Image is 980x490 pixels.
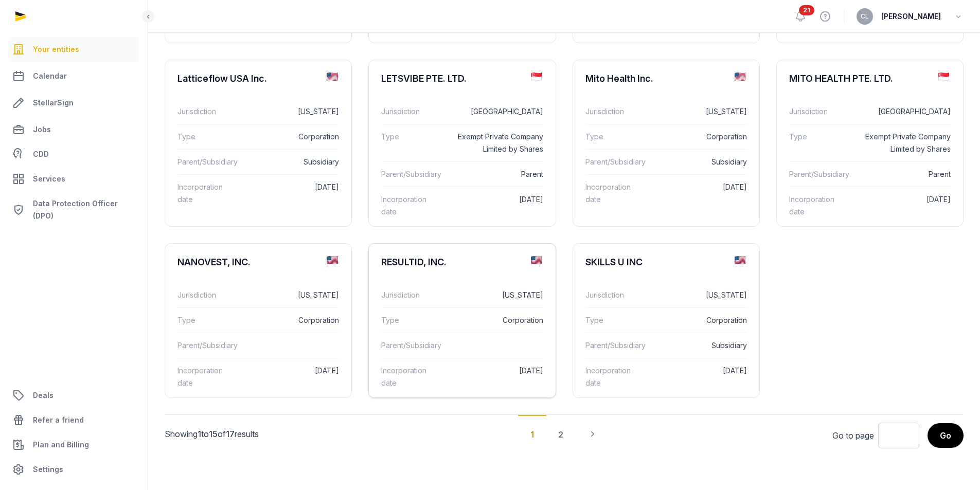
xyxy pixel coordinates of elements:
a: Data Protection Officer (DPO) [8,193,139,226]
span: Your entities [33,43,79,56]
button: Go [928,423,964,448]
dt: Parent/Subsidiary [381,339,442,352]
dt: Type [585,314,647,326]
span: CL [861,13,869,20]
dt: Parent/Subsidiary [381,168,442,180]
a: Latticeflow USA Inc.Jurisdiction[US_STATE]TypeCorporationParent/SubsidiarySubsidiaryIncorporation... [165,60,351,220]
dt: Parent/Subsidiary [789,168,850,180]
img: us.png [735,256,745,264]
dd: [US_STATE] [655,105,747,118]
dt: Jurisdiction [585,289,647,301]
div: 1 [518,415,546,453]
dd: [DATE] [451,365,543,389]
dt: Type [789,131,850,155]
img: us.png [735,72,745,81]
a: Services [8,167,139,191]
a: StellarSign [8,90,139,115]
a: NANOVEST, INC.Jurisdiction[US_STATE]TypeCorporationParent/SubsidiaryIncorporation date[DATE] [165,244,351,404]
dd: Exempt Private Company Limited by Shares [859,131,951,155]
span: StellarSign [33,97,74,109]
span: Jobs [33,123,51,136]
img: us.png [327,72,337,81]
a: Jobs [8,117,139,142]
dd: Exempt Private Company Limited by Shares [451,131,543,155]
span: Plan and Billing [33,439,89,451]
dt: Type [381,131,442,155]
dd: [DATE] [247,181,339,206]
a: Refer a friend [8,408,139,432]
dt: Parent/Subsidiary [585,156,647,168]
dd: [DATE] [247,365,339,389]
span: CDD [33,148,49,160]
dd: Parent [451,168,543,180]
a: Mito Health Inc.Jurisdiction[US_STATE]TypeCorporationParent/SubsidiarySubsidiaryIncorporation dat... [573,60,759,220]
dd: [DATE] [655,365,747,389]
dt: Jurisdiction [381,289,442,301]
dd: Corporation [451,314,543,326]
dd: Corporation [247,131,339,143]
dd: [US_STATE] [247,289,339,301]
span: [PERSON_NAME] [881,10,941,23]
dd: [US_STATE] [247,105,339,118]
label: Go to page [832,429,874,442]
iframe: Chat Widget [929,441,980,490]
dd: [DATE] [451,193,543,218]
dd: [US_STATE] [451,289,543,301]
dd: [GEOGRAPHIC_DATA] [859,105,951,118]
span: Calendar [33,70,67,82]
dt: Jurisdiction [585,105,647,118]
a: CDD [8,144,139,165]
dt: Incorporation date [381,193,442,218]
div: MITO HEALTH PTE. LTD. [789,72,893,85]
dd: [DATE] [859,193,951,218]
a: Calendar [8,64,139,88]
nav: Pagination [518,415,610,453]
dt: Incorporation date [585,365,647,389]
dd: Parent [859,168,951,180]
dt: Incorporation date [585,181,647,206]
dt: Parent/Subsidiary [177,339,239,352]
img: sg.png [938,72,949,81]
dd: Corporation [247,314,339,326]
dt: Parent/Subsidiary [585,339,647,352]
dd: [DATE] [655,181,747,206]
dd: Subsidiary [655,339,747,352]
span: 1 [198,429,201,439]
img: us.png [531,256,542,264]
div: Mito Health Inc. [585,72,653,85]
a: LETSVIBE PTE. LTD.Jurisdiction[GEOGRAPHIC_DATA]TypeExempt Private Company Limited by SharesParent... [369,60,555,232]
a: Your entities [8,37,139,62]
span: 21 [799,5,814,15]
dt: Parent/Subsidiary [177,156,239,168]
dd: Corporation [655,131,747,143]
dd: Subsidiary [247,156,339,168]
dt: Incorporation date [789,193,850,218]
div: LETSVIBE PTE. LTD. [381,72,467,85]
a: Settings [8,457,139,482]
dt: Type [381,314,442,326]
div: SKILLS U INC [585,256,643,268]
dt: Jurisdiction [177,289,239,301]
div: 2 [546,415,576,453]
img: us.png [327,256,337,264]
dt: Jurisdiction [177,105,239,118]
a: MITO HEALTH PTE. LTD.Jurisdiction[GEOGRAPHIC_DATA]TypeExempt Private Company Limited by SharesPar... [777,60,963,232]
dd: [GEOGRAPHIC_DATA] [451,105,543,118]
span: 17 [226,429,235,439]
dd: Corporation [655,314,747,326]
dt: Incorporation date [177,365,239,389]
span: Deals [33,389,54,402]
dt: Incorporation date [177,181,239,206]
dt: Type [177,314,239,326]
span: Services [33,173,65,185]
a: RESULTID, INC.Jurisdiction[US_STATE]TypeCorporationParent/SubsidiaryIncorporation date[DATE] [369,244,555,404]
dt: Jurisdiction [789,105,850,118]
dt: Jurisdiction [381,105,442,118]
a: Plan and Billing [8,432,139,457]
div: NANOVEST, INC. [177,256,251,268]
img: sg.png [531,72,542,81]
a: SKILLS U INCJurisdiction[US_STATE]TypeCorporationParent/SubsidiarySubsidiaryIncorporation date[DATE] [573,244,759,404]
div: RESULTID, INC. [381,256,447,268]
button: CL [857,8,873,25]
p: Showing to of results [165,415,352,452]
